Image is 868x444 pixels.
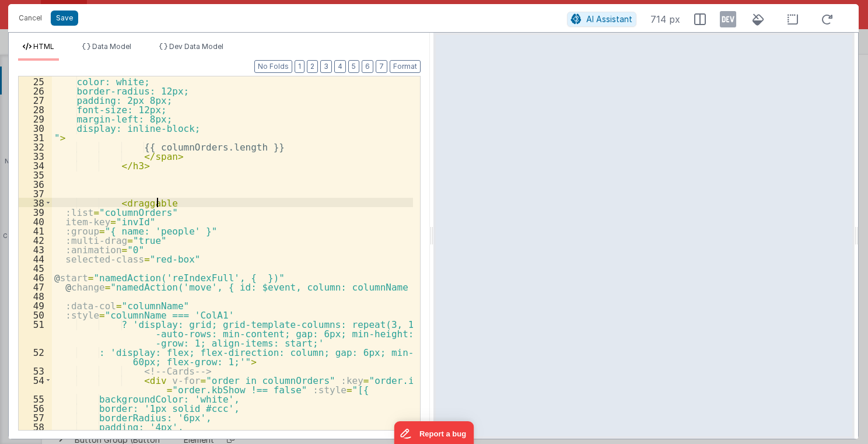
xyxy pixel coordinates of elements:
button: 5 [348,60,359,73]
div: 48 [19,291,52,300]
div: 44 [19,254,52,263]
div: 30 [19,123,52,132]
span: AI Assistant [586,14,632,24]
span: Data Model [92,42,131,51]
div: 37 [19,188,52,198]
div: 40 [19,216,52,226]
div: 54 [19,375,52,394]
div: 36 [19,179,52,188]
div: 51 [19,319,52,347]
div: 27 [19,95,52,104]
div: 45 [19,263,52,272]
span: Dev Data Model [169,42,223,51]
div: 42 [19,235,52,244]
div: 50 [19,310,52,319]
span: 714 px [650,12,680,26]
div: 52 [19,347,52,366]
div: 34 [19,160,52,170]
button: Save [51,11,78,26]
div: 58 [19,422,52,431]
div: 28 [19,104,52,114]
button: 1 [295,60,304,73]
div: 39 [19,207,52,216]
div: 43 [19,244,52,254]
div: 53 [19,366,52,375]
div: 55 [19,394,52,403]
div: 46 [19,272,52,282]
div: 33 [19,151,52,160]
div: 29 [19,114,52,123]
button: 3 [320,60,332,73]
button: Format [390,60,421,73]
span: HTML [33,42,54,51]
div: 35 [19,170,52,179]
div: 38 [19,198,52,207]
button: 2 [307,60,318,73]
div: 31 [19,132,52,142]
button: No Folds [254,60,292,73]
div: 47 [19,282,52,291]
div: 57 [19,412,52,422]
button: Cancel [13,10,48,26]
button: AI Assistant [567,12,636,27]
div: 49 [19,300,52,310]
button: 7 [376,60,387,73]
div: 41 [19,226,52,235]
button: 6 [362,60,373,73]
div: 56 [19,403,52,412]
div: 32 [19,142,52,151]
button: 4 [334,60,346,73]
div: 26 [19,86,52,95]
div: 25 [19,76,52,86]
